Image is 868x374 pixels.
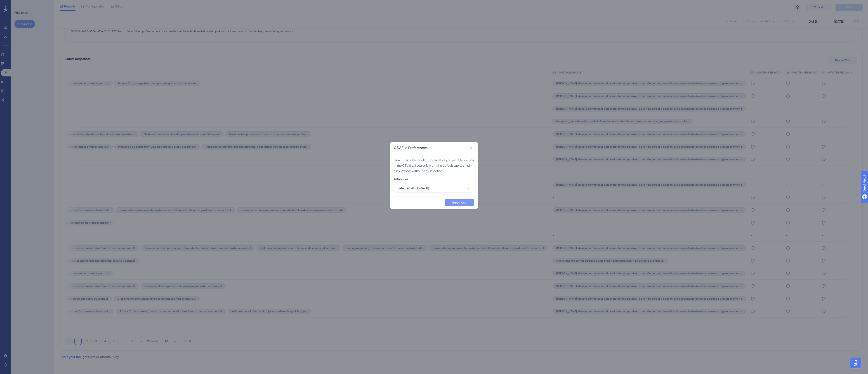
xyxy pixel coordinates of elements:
div: Select the additional attributes that you want to include in the CSV file. If you only want the d... [394,157,474,174]
span: Export CSV [452,201,467,204]
h2: CSV File Preferences [394,145,427,151]
span: Selected Attributes (1) [398,185,429,191]
iframe: UserGuiding AI Assistant Launcher [849,356,863,370]
span: Attributes [394,176,408,182]
span: Need Help? [11,1,28,7]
